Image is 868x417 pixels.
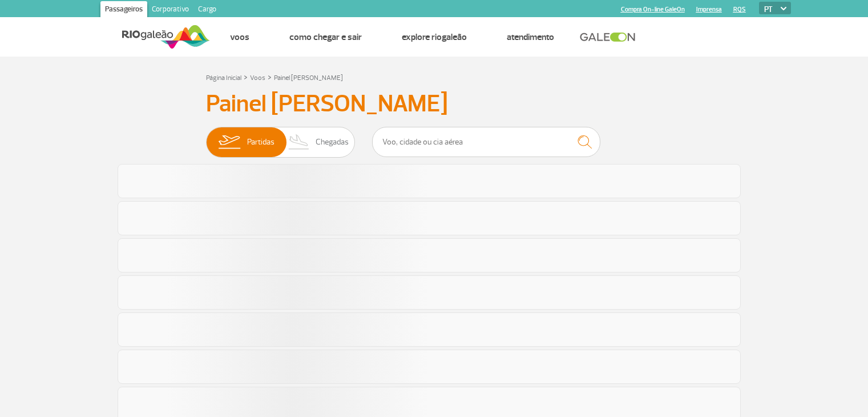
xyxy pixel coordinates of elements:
[316,127,349,157] span: Chegadas
[244,70,248,83] a: >
[147,1,193,19] a: Corporativo
[274,74,343,82] a: Painel [PERSON_NAME]
[507,31,554,43] a: Atendimento
[733,6,746,13] a: RQS
[372,127,600,157] input: Voo, cidade ou cia aérea
[206,74,241,82] a: Página Inicial
[100,1,147,19] a: Passageiros
[621,6,685,13] a: Compra On-line GaleOn
[193,1,221,19] a: Cargo
[696,6,722,13] a: Imprensa
[230,31,249,43] a: Voos
[250,74,265,82] a: Voos
[402,31,467,43] a: Explore RIOgaleão
[268,70,272,83] a: >
[289,31,362,43] a: Como chegar e sair
[282,127,316,157] img: slider-desembarque
[206,90,663,118] h3: Painel [PERSON_NAME]
[211,127,247,157] img: slider-embarque
[247,127,274,157] span: Partidas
